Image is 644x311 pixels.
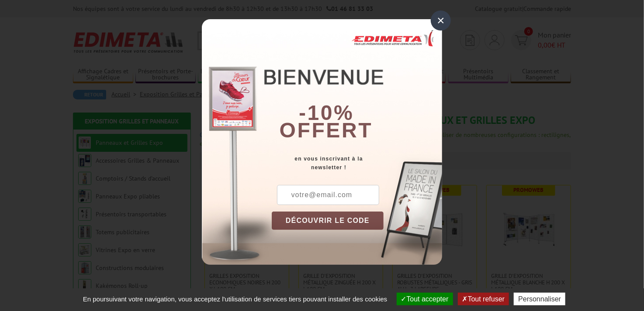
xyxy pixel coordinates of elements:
input: votre@email.com [277,185,379,205]
button: Personnaliser (fenêtre modale) [514,293,565,305]
b: -10% [299,101,354,124]
div: en vous inscrivant à la newsletter ! [272,154,442,172]
button: Tout refuser [458,293,509,305]
font: offert [280,119,373,142]
button: Tout accepter [397,293,453,305]
span: En poursuivant votre navigation, vous acceptez l'utilisation de services tiers pouvant installer ... [79,295,392,303]
div: × [431,10,451,31]
button: DÉCOUVRIR LE CODE [272,212,384,230]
